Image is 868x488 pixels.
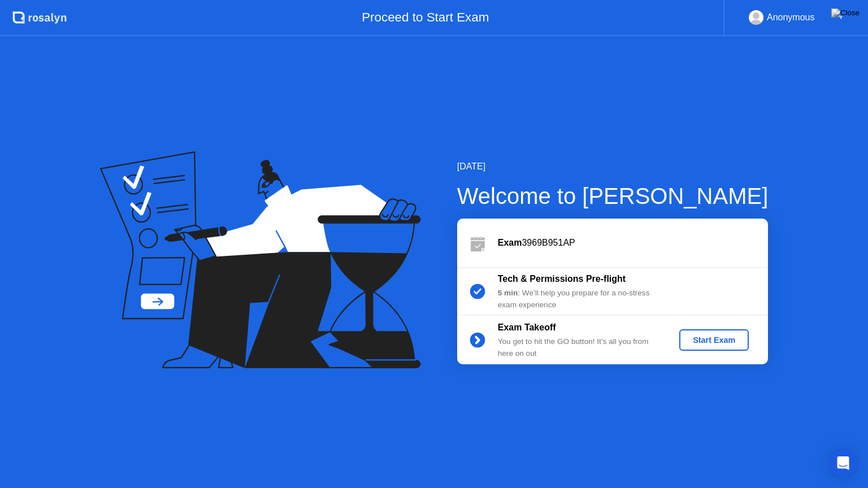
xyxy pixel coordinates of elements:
b: 5 min [498,289,518,297]
b: Tech & Permissions Pre-flight [498,274,626,284]
div: [DATE] [457,160,769,173]
button: Start Exam [679,329,749,351]
div: Anonymous [767,10,815,25]
b: Exam [498,238,522,247]
b: Exam Takeoff [498,323,556,332]
div: You get to hit the GO button! It’s all you from here on out [498,336,661,359]
div: 3969B951AP [498,236,768,250]
img: Close [831,8,860,18]
div: Start Exam [684,335,744,345]
div: Open Intercom Messenger [830,450,857,477]
div: : We’ll help you prepare for a no-stress exam experience [498,287,661,311]
div: Welcome to [PERSON_NAME] [457,179,769,213]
